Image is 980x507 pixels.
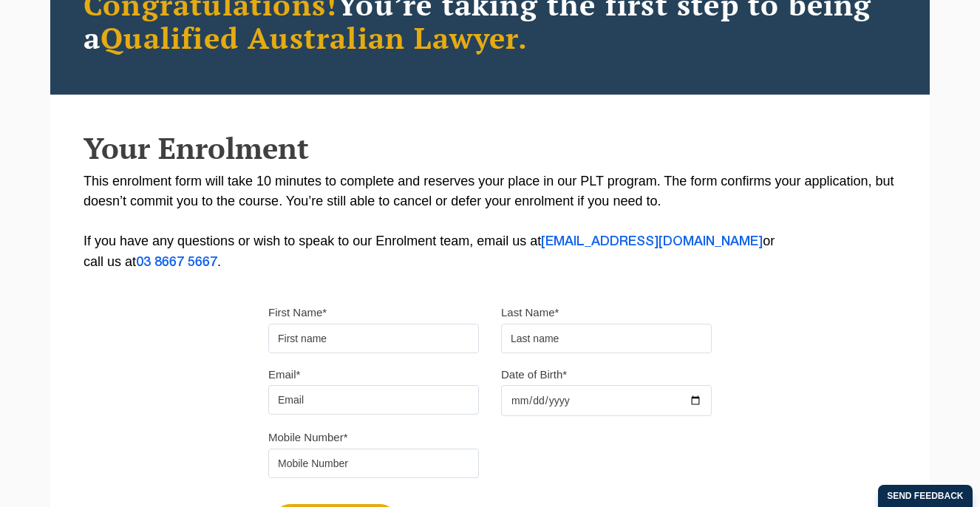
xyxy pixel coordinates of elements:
[501,367,567,382] label: Date of Birth*
[268,367,300,382] label: Email*
[268,324,479,353] input: First name
[84,171,896,273] p: This enrolment form will take 10 minutes to complete and reserves your place in our PLT program. ...
[501,305,559,320] label: Last Name*
[268,430,348,445] label: Mobile Number*
[84,132,896,164] h2: Your Enrolment
[501,324,712,353] input: Last name
[268,305,327,320] label: First Name*
[136,256,217,268] a: 03 8667 5667
[268,385,479,415] input: Email
[268,449,479,478] input: Mobile Number
[541,236,763,248] a: [EMAIL_ADDRESS][DOMAIN_NAME]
